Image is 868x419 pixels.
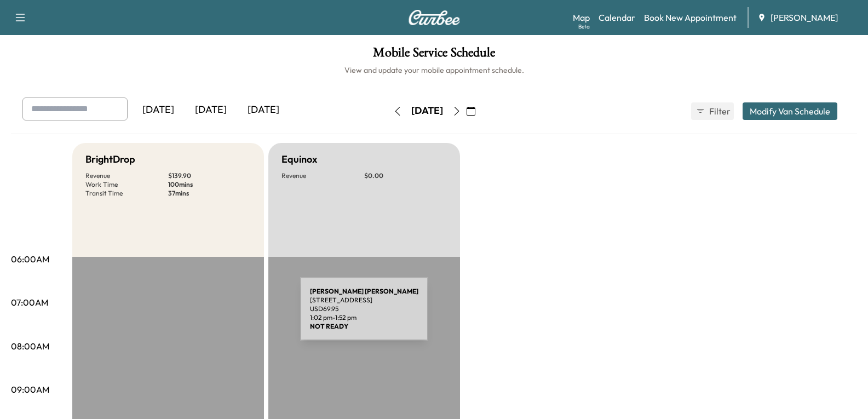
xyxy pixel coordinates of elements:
[281,152,317,167] h5: Equinox
[411,104,443,118] div: [DATE]
[578,22,590,31] div: Beta
[364,171,447,180] p: $ 0.00
[85,171,168,180] p: Revenue
[11,383,49,396] p: 09:00AM
[85,152,135,167] h5: BrightDrop
[11,340,49,353] p: 08:00AM
[743,102,837,120] button: Modify Van Schedule
[11,296,48,309] p: 07:00AM
[573,11,590,24] a: MapBeta
[11,46,857,65] h1: Mobile Service Schedule
[771,11,838,24] span: [PERSON_NAME]
[85,180,168,189] p: Work Time
[132,97,185,123] div: [DATE]
[185,97,237,123] div: [DATE]
[11,65,857,76] h6: View and update your mobile appointment schedule.
[281,171,364,180] p: Revenue
[168,189,251,198] p: 37 mins
[644,11,737,24] a: Book New Appointment
[168,180,251,189] p: 100 mins
[408,10,461,25] img: Curbee Logo
[85,189,168,198] p: Transit Time
[237,97,290,123] div: [DATE]
[709,105,729,118] span: Filter
[11,252,49,266] p: 06:00AM
[599,11,635,24] a: Calendar
[691,102,734,120] button: Filter
[168,171,251,180] p: $ 139.90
